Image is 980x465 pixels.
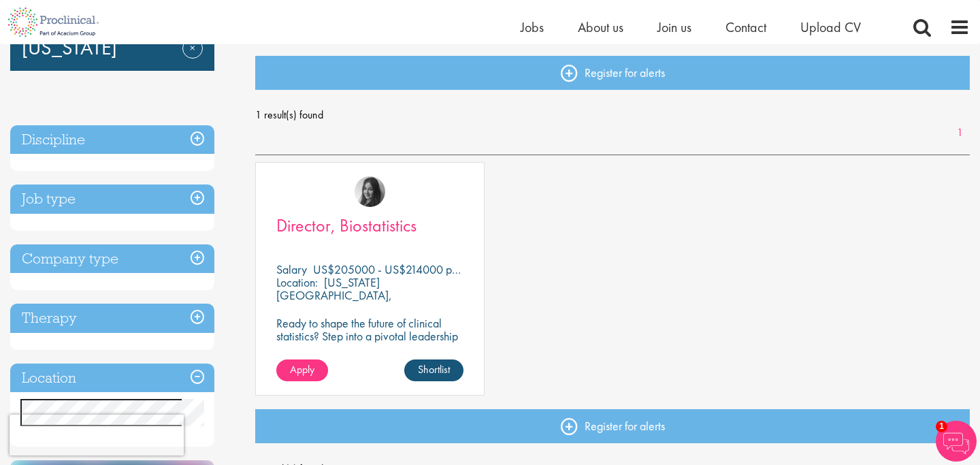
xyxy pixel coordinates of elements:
img: Heidi Hennigan [355,176,385,207]
img: Chatbot [936,421,977,462]
span: Salary [276,261,307,277]
p: [US_STATE][GEOGRAPHIC_DATA], [GEOGRAPHIC_DATA] [276,274,392,316]
a: Shortlist [404,359,463,381]
span: Director, Biostatistics [276,214,416,237]
a: About us [578,18,623,36]
h3: Company type [10,244,214,274]
p: US$205000 - US$214000 per annum [313,261,495,277]
span: Location: [276,274,318,290]
h3: Discipline [10,125,214,155]
a: Join us [657,18,691,36]
h3: Job type [10,185,214,214]
span: 1 [936,421,947,432]
a: Jobs [521,18,544,36]
a: 1 [950,125,970,141]
p: Ready to shape the future of clinical statistics? Step into a pivotal leadership role as Director... [276,317,463,368]
a: Contact [725,18,766,36]
h3: Location [10,364,214,393]
span: Apply [290,362,314,376]
h3: Therapy [10,304,214,333]
span: 1 result(s) found [255,105,970,125]
a: Apply [276,359,328,381]
a: Upload CV [800,18,861,36]
a: Register for alerts [255,409,970,443]
iframe: reCAPTCHA [10,415,184,455]
a: Register for alerts [255,56,970,90]
a: Director, Biostatistics [276,217,463,234]
a: Remove [182,38,203,78]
